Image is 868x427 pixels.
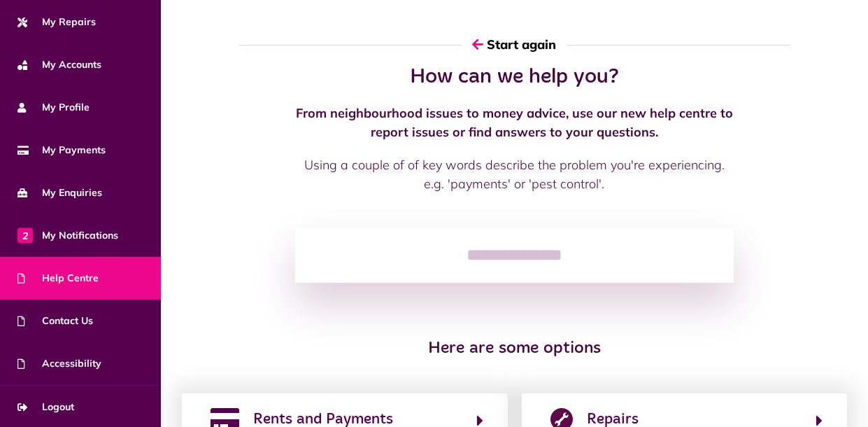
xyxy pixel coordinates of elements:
[17,15,96,29] span: My Repairs
[17,228,118,243] span: My Notifications
[17,185,102,200] span: My Enquiries
[17,57,101,72] span: My Accounts
[17,356,101,371] span: Accessibility
[17,271,99,286] span: Help Centre
[17,143,106,157] span: My Payments
[295,155,734,193] p: Using a couple of of key words describe the problem you're experiencing. e.g. 'payments' or 'pest...
[295,64,734,90] h2: How can we help you?
[17,227,33,243] span: 2
[239,339,790,359] h3: Here are some options
[462,24,567,64] button: Start again
[17,100,90,115] span: My Profile
[296,105,733,140] strong: From neighbourhood issues to money advice, use our new help centre to report issues or find answe...
[17,400,74,414] span: Logout
[17,314,93,328] span: Contact Us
